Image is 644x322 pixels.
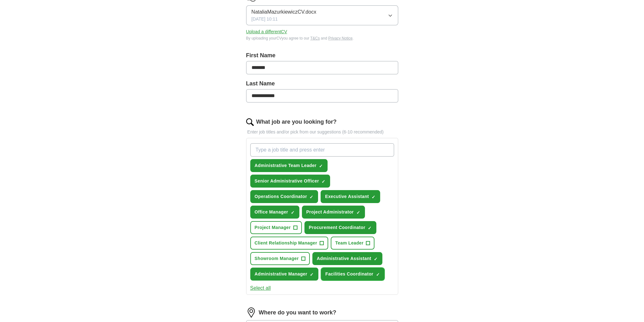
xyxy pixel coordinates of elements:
img: location.png [246,307,256,318]
img: search.png [246,118,254,126]
span: ✓ [368,226,372,231]
button: Administrative Manager✓ [250,268,318,281]
a: Privacy Notice [328,36,353,40]
button: Administrative Assistant✓ [312,252,382,265]
span: ✓ [356,210,360,215]
label: First Name [246,51,398,60]
span: Executive Assistant [325,193,369,200]
span: ✓ [309,195,313,200]
span: ✓ [376,272,380,277]
button: Senior Administrative Officer✓ [250,175,330,188]
label: Last Name [246,79,398,88]
span: [DATE] 10:11 [252,16,278,22]
button: Showroom Manager [250,252,310,265]
button: Procurement Coordinator✓ [304,221,376,234]
div: By uploading your CV you agree to our and . [246,35,398,41]
span: ✓ [374,257,378,262]
label: What job are you looking for? [256,118,337,126]
span: Administrative Manager [255,271,307,277]
button: Client Relationship Manager [250,237,328,250]
span: NataliaMazurkiewiczCV.docx [252,8,316,16]
span: ✓ [322,179,325,184]
span: Client Relationship Manager [255,240,317,246]
span: ✓ [291,210,295,215]
button: Project Manager [250,221,302,234]
button: Operations Coordinator✓ [250,190,318,203]
span: ✓ [310,272,314,277]
button: Team Leader [331,237,374,250]
span: Showroom Manager [255,255,299,262]
span: Procurement Coordinator [309,224,365,231]
span: ✓ [319,164,323,169]
span: ✓ [372,195,375,200]
button: Executive Assistant✓ [321,190,380,203]
button: Select all [250,284,271,292]
span: Facilities Coordinator [325,271,373,277]
button: Facilities Coordinator✓ [321,268,385,281]
span: Project Administrator [306,209,354,215]
button: NataliaMazurkiewiczCV.docx[DATE] 10:11 [246,5,398,25]
a: T&Cs [310,36,320,40]
button: Upload a differentCV [246,28,287,35]
button: Project Administrator✓ [302,206,365,219]
span: Project Manager [255,224,291,231]
button: Administrative Team Leader✓ [250,159,328,172]
span: Operations Coordinator [255,193,307,200]
button: Office Manager✓ [250,206,299,219]
input: Type a job title and press enter [250,143,394,157]
span: Senior Administrative Officer [255,178,319,184]
span: Team Leader [335,240,363,246]
p: Enter job titles and/or pick from our suggestions (6-10 recommended) [246,129,398,135]
span: Office Manager [255,209,288,215]
span: Administrative Team Leader [255,162,317,169]
span: Administrative Assistant [317,255,371,262]
label: Where do you want to work? [259,308,336,317]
